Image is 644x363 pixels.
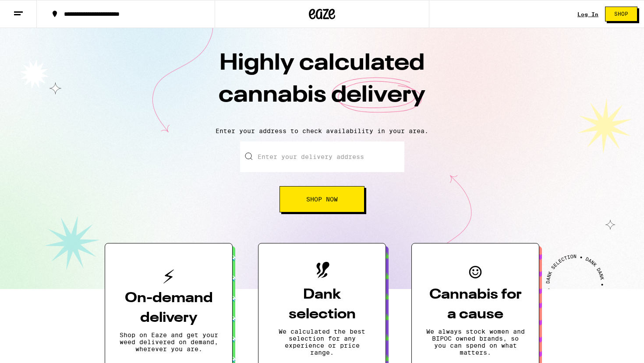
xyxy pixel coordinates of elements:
p: Enter your address to check availability in your area. [9,127,635,134]
h3: Cannabis for a cause [426,285,525,324]
h3: On-demand delivery [119,289,218,328]
span: Shop [614,11,628,17]
button: Shop [605,7,637,21]
p: We calculated the best selection for any experience or price range. [272,328,372,356]
p: We always stock women and BIPOC owned brands, so you can spend on what matters. [426,328,525,356]
h3: Dank selection [272,285,372,324]
span: Shop Now [306,196,338,202]
button: Shop Now [280,186,364,212]
h1: Highly calculated cannabis delivery [169,48,475,120]
a: Log In [577,11,598,17]
p: Shop on Eaze and get your weed delivered on demand, wherever you are. [119,331,218,352]
input: Enter your delivery address [240,141,404,172]
a: Shop [598,7,644,21]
